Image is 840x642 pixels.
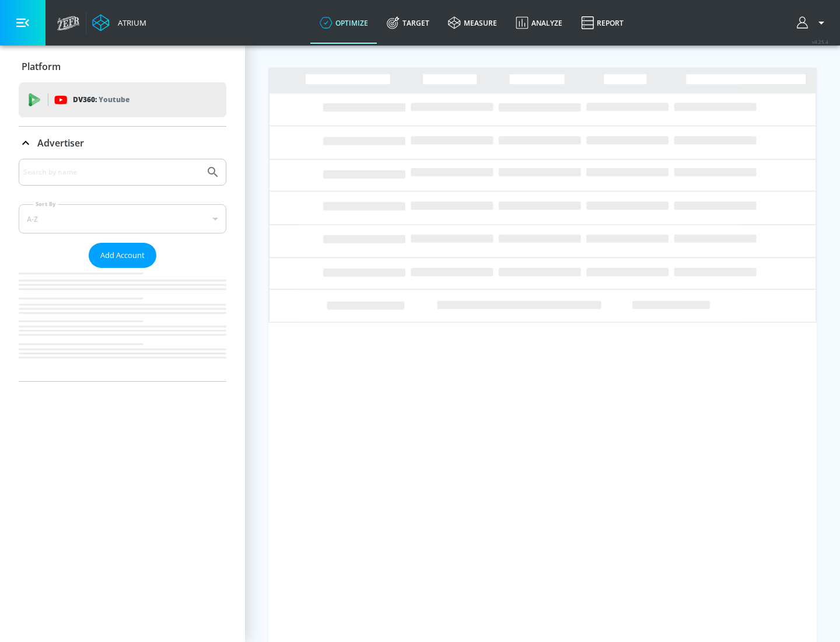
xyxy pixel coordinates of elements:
a: Analyze [506,2,572,44]
p: Advertiser [37,137,84,149]
span: v 4.25.4 [812,39,828,45]
label: Sort By [33,200,58,208]
p: DV360: [73,93,129,106]
div: Platform [19,50,226,83]
div: A-Z [19,204,226,233]
a: measure [439,2,506,44]
p: Platform [22,60,61,73]
span: Add Account [100,249,145,262]
a: optimize [310,2,377,44]
input: Search by name [23,165,200,180]
div: DV360: Youtube [19,82,226,117]
a: Atrium [92,14,146,32]
nav: list of Advertiser [19,268,226,381]
div: Advertiser [19,127,226,159]
button: Add Account [89,243,156,268]
div: Advertiser [19,159,226,381]
a: Target [377,2,439,44]
p: Youtube [99,93,129,106]
a: Report [572,2,633,44]
div: Atrium [113,18,146,28]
